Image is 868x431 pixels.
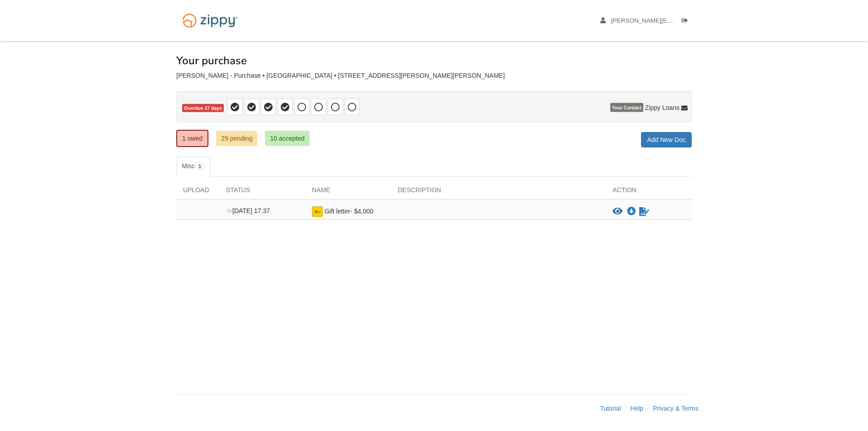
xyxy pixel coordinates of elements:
span: [DATE] 17:37 [226,207,270,214]
div: Status [219,185,305,199]
div: Upload [176,185,219,199]
a: Log out [682,17,692,26]
span: Gift letter- $4,000 [325,208,373,215]
a: Download Gift letter- $4,000 [627,208,636,215]
a: 29 pending [216,131,257,146]
div: Description [391,185,606,199]
a: Help [630,405,643,412]
div: Name [305,185,391,199]
span: Your Contact [610,103,643,112]
a: edit profile [600,17,815,26]
a: 10 accepted [265,131,309,146]
div: Action [606,185,692,199]
button: View Gift letter- $4,000 [613,207,623,216]
h1: Your purchase [176,55,247,66]
img: esign [312,206,323,217]
a: Misc [176,156,210,176]
span: Overdue 37 days [182,104,224,113]
span: tammy.vestal@yahoo.com [611,17,815,24]
span: 1 [195,162,205,171]
div: [PERSON_NAME] - Purchase • [GEOGRAPHIC_DATA] • [STREET_ADDRESS][PERSON_NAME][PERSON_NAME] [176,72,692,80]
img: Logo [176,9,244,32]
a: Tutorial [600,405,621,412]
span: Zippy Loans [645,103,679,112]
a: Privacy & Terms [653,405,698,412]
a: Waiting for your co-borrower to e-sign [638,206,650,217]
a: 1 owed [176,130,208,147]
a: Add New Doc [641,132,692,147]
